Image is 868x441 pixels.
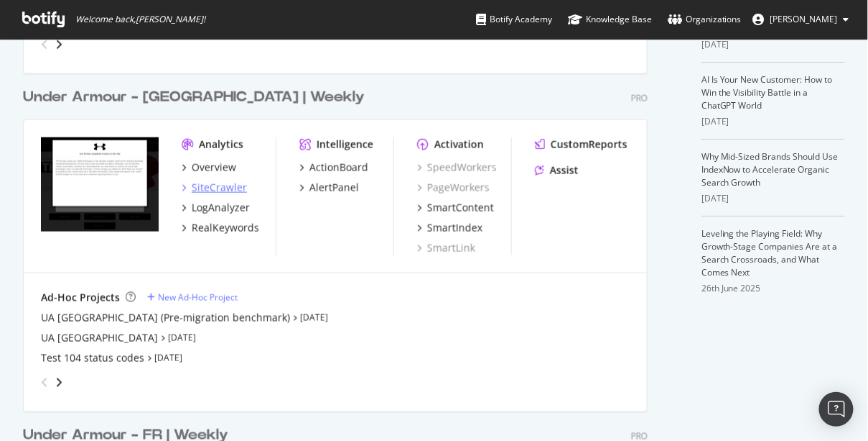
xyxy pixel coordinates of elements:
[154,352,182,364] a: [DATE]
[192,221,259,235] div: RealKeywords
[417,160,497,175] a: SpeedWorkers
[317,137,373,152] div: Intelligence
[701,115,845,128] div: [DATE]
[41,311,290,325] a: UA [GEOGRAPHIC_DATA] (Pre-migration benchmark)
[192,160,236,175] div: Overview
[182,181,247,195] a: SiteCrawler
[192,201,250,215] div: LogAnalyzer
[41,331,158,345] a: UA [GEOGRAPHIC_DATA]
[551,137,627,152] div: CustomReports
[668,12,742,27] div: Organizations
[701,282,845,295] div: 26th June 2025
[427,201,494,215] div: SmartContent
[568,12,652,27] div: Knowledge Base
[309,160,368,175] div: ActionBoard
[417,241,475,255] a: SmartLink
[299,181,359,195] a: AlertPanel
[631,92,648,104] div: Pro
[550,163,579,178] div: Assist
[199,137,243,152] div: Analytics
[75,14,205,25] span: Welcome back, [PERSON_NAME] !
[300,312,328,324] a: [DATE]
[23,87,365,108] div: Under Armour - [GEOGRAPHIC_DATA] | Weekly
[41,137,159,232] img: www.underarmour.co.uk
[23,87,370,108] a: Under Armour - [GEOGRAPHIC_DATA] | Weekly
[147,291,238,304] a: New Ad-Hoc Project
[168,332,196,344] a: [DATE]
[192,181,247,195] div: SiteCrawler
[417,201,494,215] a: SmartContent
[54,376,64,390] div: angle-right
[182,221,259,235] a: RealKeywords
[41,291,120,305] div: Ad-Hoc Projects
[35,33,54,56] div: angle-left
[701,227,838,278] a: Leveling the Playing Field: Why Growth-Stage Companies Are at a Search Crossroads, and What Comes...
[309,181,359,195] div: AlertPanel
[417,181,490,195] a: PageWorkers
[701,38,845,51] div: [DATE]
[35,371,54,394] div: angle-left
[535,163,579,178] a: Assist
[535,137,627,152] a: CustomReports
[158,291,238,304] div: New Ad-Hoc Project
[770,13,838,25] span: Sandra Drevet
[182,201,250,215] a: LogAnalyzer
[701,192,845,205] div: [DATE]
[299,160,368,175] a: ActionBoard
[434,137,484,152] div: Activation
[41,351,144,365] a: Test 104 status codes
[427,221,482,235] div: SmartIndex
[742,8,861,31] button: [PERSON_NAME]
[54,37,64,52] div: angle-right
[182,160,236,175] a: Overview
[417,221,482,235] a: SmartIndex
[701,150,839,188] a: Why Mid-Sized Brands Should Use IndexNow to Accelerate Organic Search Growth
[476,12,552,27] div: Botify Academy
[701,73,833,112] a: AI Is Your New Customer: How to Win the Visibility Battle in a ChatGPT World
[819,392,854,427] div: Open Intercom Messenger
